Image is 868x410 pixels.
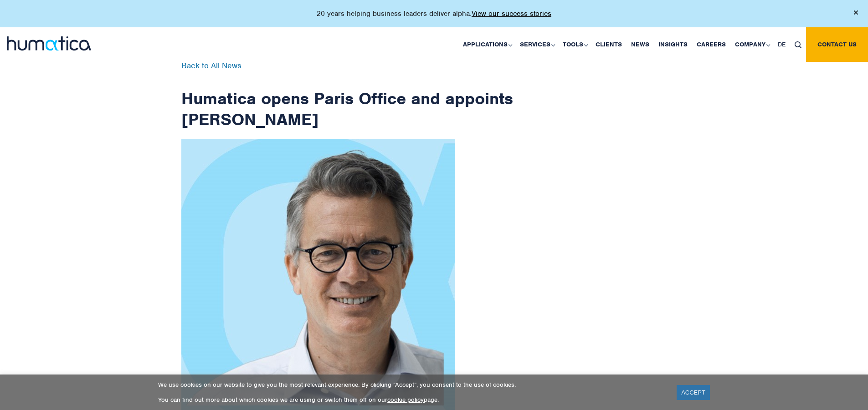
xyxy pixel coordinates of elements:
a: View our success stories [472,9,551,18]
a: Contact us [806,27,868,62]
p: 20 years helping business leaders deliver alpha. [317,9,551,18]
a: Company [730,27,773,62]
p: We use cookies on our website to give you the most relevant experience. By clicking “Accept”, you... [158,381,665,389]
img: search_icon [795,41,801,48]
a: Insights [654,27,692,62]
a: ACCEPT [677,385,710,400]
a: DE [773,27,790,62]
h1: Humatica opens Paris Office and appoints [PERSON_NAME] [181,62,514,130]
span: DE [778,40,786,48]
a: Back to All News [181,61,241,71]
a: cookie policy [387,396,424,404]
a: Applications [458,27,515,62]
img: logo [7,36,91,51]
a: Tools [558,27,591,62]
a: Clients [591,27,627,62]
a: Careers [692,27,730,62]
a: News [627,27,654,62]
a: Services [515,27,558,62]
p: You can find out more about which cookies we are using or switch them off on our page. [158,396,665,404]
